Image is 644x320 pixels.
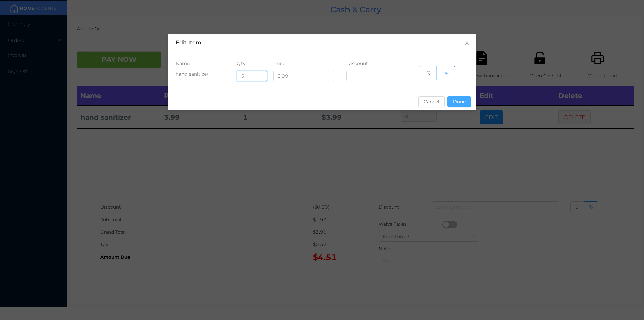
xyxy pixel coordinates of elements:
div: hand sanitizer [176,71,224,78]
div: Discount [346,60,408,67]
span: % [443,69,448,77]
div: Qty [237,60,261,67]
div: Price [273,60,334,67]
div: Edit Item [176,39,468,46]
button: Close [458,34,476,52]
button: Cancel [418,96,445,107]
i: icon: close [464,40,470,45]
button: Done [447,96,471,107]
span: $ [426,69,430,77]
div: Name [176,60,224,67]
